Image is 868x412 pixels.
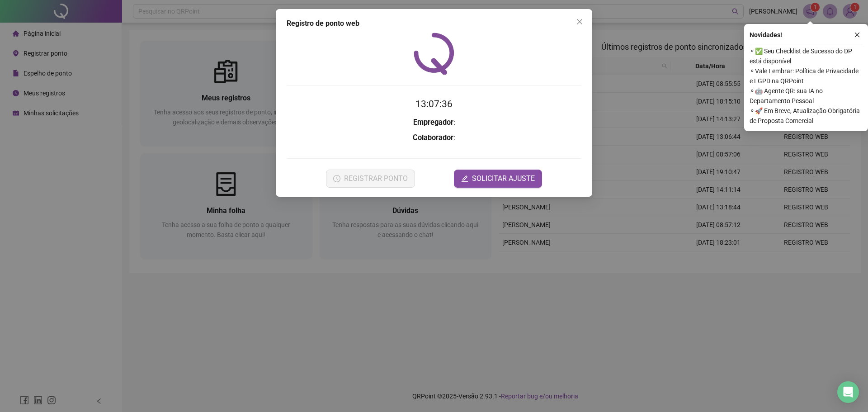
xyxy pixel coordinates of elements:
[413,133,453,142] strong: Colaborador
[472,173,535,184] span: SOLICITAR AJUSTE
[750,106,863,126] span: ⚬ 🚀 Em Breve, Atualização Obrigatória de Proposta Comercial
[854,32,860,38] span: close
[413,118,453,127] strong: Empregador
[461,175,468,182] span: edit
[415,99,453,109] time: 13:07:36
[750,46,863,66] span: ⚬ ✅ Seu Checklist de Sucesso do DP está disponível
[572,14,587,29] button: Close
[414,33,454,75] img: QRPoint
[287,132,581,144] h3: :
[287,117,581,128] h3: :
[326,170,415,188] button: REGISTRAR PONTO
[750,66,863,86] span: ⚬ Vale Lembrar: Política de Privacidade e LGPD na QRPoint
[750,86,863,106] span: ⚬ 🤖 Agente QR: sua IA no Departamento Pessoal
[750,30,782,40] span: Novidades !
[837,381,859,403] div: Open Intercom Messenger
[287,18,581,29] div: Registro de ponto web
[576,18,583,25] span: close
[454,170,542,188] button: editSOLICITAR AJUSTE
